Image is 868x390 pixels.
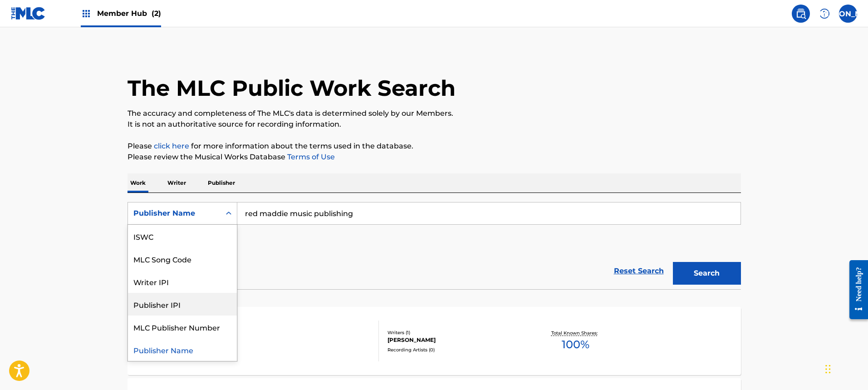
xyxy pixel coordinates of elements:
[128,173,148,193] p: Work
[609,261,668,281] a: Reset Search
[128,247,237,270] div: MLC Song Code
[165,173,189,193] p: Writer
[205,173,238,193] p: Publisher
[551,330,600,336] p: Total Known Shares:
[128,225,237,247] div: ISWC
[673,262,741,285] button: Search
[97,8,161,19] span: Member Hub
[823,346,868,390] iframe: Chat Widget
[128,293,237,316] div: Publisher IPI
[128,108,741,119] p: The accuracy and completeness of The MLC's data is determined solely by our Members.
[128,202,741,289] form: Search Form
[795,8,806,19] img: search
[792,5,810,23] a: Public Search
[128,338,237,361] div: Publisher Name
[152,9,161,18] span: (2)
[285,153,335,161] a: Terms of Use
[128,316,237,338] div: MLC Publisher Number
[11,7,46,20] img: MLC Logo
[387,329,525,336] div: Writers ( 1 )
[128,119,741,130] p: It is not an authoritative source for recording information.
[825,355,831,383] div: Drag
[128,152,741,163] p: Please review the Musical Works Database
[128,270,237,293] div: Writer IPI
[562,336,589,353] span: 100 %
[387,336,525,344] div: [PERSON_NAME]
[815,5,834,23] div: Help
[839,5,857,23] div: User Menu
[843,253,868,326] iframe: Resource Center
[128,141,741,152] p: Please for more information about the terms used in the database.
[387,346,525,353] div: Recording Artists ( 0 )
[81,8,92,19] img: Top Rightsholders
[154,142,189,150] a: click here
[128,74,456,102] h1: The MLC Public Work Search
[133,208,215,219] div: Publisher Name
[128,307,741,375] a: PRODIGAL SONMLC Song Code:PI6STMISWC:Writers (1)[PERSON_NAME]Recording Artists (0)Total Known Sha...
[819,8,830,19] img: help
